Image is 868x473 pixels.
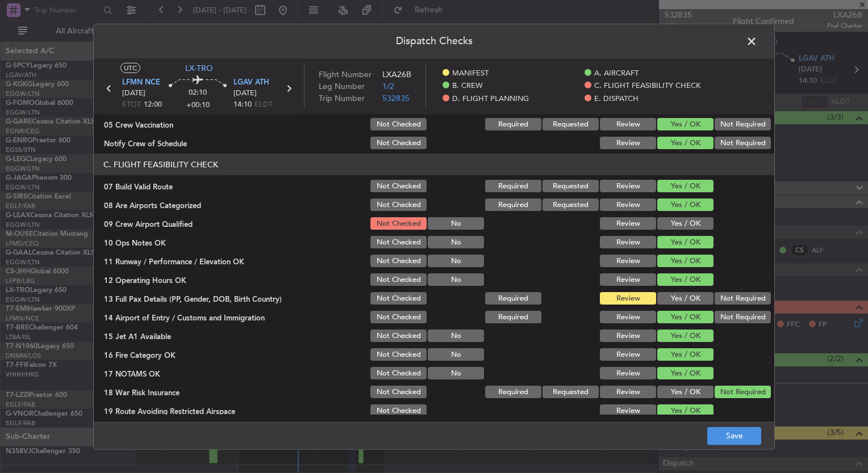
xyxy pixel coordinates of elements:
button: Yes / OK [657,367,713,379]
button: Yes / OK [657,273,713,286]
button: Yes / OK [657,311,713,323]
button: Not Required [715,311,771,323]
button: Yes / OK [657,255,713,267]
header: Dispatch Checks [94,24,774,58]
button: Not Required [715,292,771,305]
button: Yes / OK [657,330,713,342]
button: Not Required [715,386,771,398]
button: Yes / OK [657,118,713,130]
button: Yes / OK [657,348,713,361]
button: Not Required [715,137,771,149]
button: Yes / OK [657,217,713,230]
button: Yes / OK [657,404,713,417]
button: Yes / OK [657,180,713,192]
span: C. FLIGHT FEASIBILITY CHECK [594,81,700,92]
button: Yes / OK [657,199,713,211]
button: Yes / OK [657,236,713,248]
button: Yes / OK [657,137,713,149]
button: Not Required [715,118,771,130]
button: Yes / OK [657,386,713,398]
button: Yes / OK [657,292,713,305]
button: Save [707,426,761,445]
